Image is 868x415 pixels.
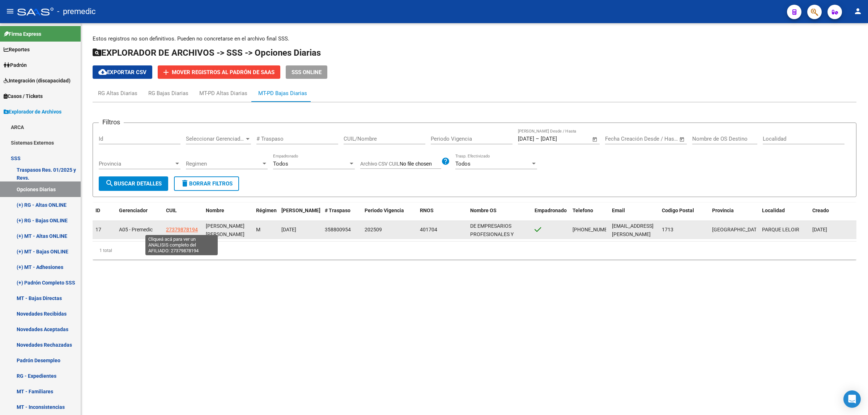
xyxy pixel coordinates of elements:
span: A05 - Premedic [119,227,153,232]
span: 401704 [420,227,437,232]
datatable-header-cell: Nombre [203,203,253,227]
mat-icon: search [105,179,114,188]
button: Exportar CSV [93,65,152,79]
span: [PERSON_NAME] [PERSON_NAME] [206,223,244,237]
mat-icon: delete [180,179,189,188]
span: SSS ONLINE [292,69,322,76]
span: – [536,136,539,142]
span: - premedic [57,4,96,20]
span: DE EMPRESARIOS PROFESIONALES Y MONOTRIBUTISTAS [470,223,515,245]
span: Seleccionar Gerenciador [186,136,244,142]
input: End date [635,136,670,142]
span: Casos / Tickets [4,92,43,100]
span: Codigo Postal [662,208,694,213]
div: RG Altas Diarias [98,89,137,97]
input: End date [541,136,576,142]
span: Buscar Detalles [105,180,162,187]
mat-icon: cloud_download [98,68,107,76]
span: [PERSON_NAME] [281,208,320,213]
mat-icon: person [854,7,862,16]
button: SSS ONLINE [286,65,327,79]
p: Estos registros no son definitivos. Pueden no concretarse en el archivo final SSS. [93,35,856,43]
datatable-header-cell: Régimen [253,203,278,227]
datatable-header-cell: Codigo Postal [659,203,709,227]
mat-icon: add [162,68,170,77]
datatable-header-cell: Nombre OS [467,203,532,227]
span: # Traspaso [325,208,350,213]
span: Email [612,208,625,213]
span: Regimen [186,161,261,167]
span: CUIL [166,208,177,213]
span: Nombre OS [470,208,497,213]
span: Archivo CSV CUIL [360,161,400,167]
datatable-header-cell: ID [93,203,116,227]
button: Buscar Detalles [99,176,168,191]
span: Integración (discapacidad) [4,77,71,85]
datatable-header-cell: Periodo Vigencia [362,203,417,227]
button: Open calendar [678,135,686,144]
div: [DATE] [281,226,319,234]
datatable-header-cell: Fecha Traspaso [278,203,322,227]
span: Explorador de Archivos [4,108,61,116]
span: Padrón [4,61,27,69]
mat-icon: menu [6,7,14,16]
datatable-header-cell: RNOS [417,203,467,227]
span: EXPLORADOR DE ARCHIVOS -> SSS -> Opciones Diarias [93,48,321,58]
span: Empadronado [535,208,567,213]
span: Provincia [99,161,174,167]
span: 27379878194 [166,227,198,232]
span: Reportes [4,46,30,54]
button: Mover registros al PADRÓN de SAAS [158,65,280,79]
span: Mover registros al PADRÓN de SAAS [172,69,275,76]
div: RG Bajas Diarias [148,89,188,97]
span: 202509 [365,227,382,232]
div: MT-PD Bajas Diarias [258,89,307,97]
span: 358800954 [325,227,351,232]
datatable-header-cell: Localidad [759,203,809,227]
span: Borrar Filtros [180,180,233,187]
span: Régimen [256,208,277,213]
span: Firma Express [4,30,41,38]
datatable-header-cell: Telefono [570,203,609,227]
h3: Filtros [99,117,124,127]
div: 1 total [93,241,856,260]
datatable-header-cell: Empadronado [532,203,570,227]
span: 1713 [662,227,673,232]
span: aldu.flor.alaniz@gmail.com [612,223,654,253]
mat-icon: help [441,157,450,166]
span: Todos [273,161,288,167]
datatable-header-cell: Email [609,203,659,227]
span: Gerenciador [119,208,148,213]
span: Todos [455,161,471,167]
div: Open Intercom Messenger [843,390,861,408]
span: ID [95,208,100,213]
datatable-header-cell: # Traspaso [322,203,362,227]
input: Start date [605,136,629,142]
span: Exportar CSV [98,69,146,76]
button: Borrar Filtros [174,176,239,191]
input: Start date [518,136,534,142]
span: PARQUE LELOIR [762,227,799,232]
span: [DATE] [812,227,827,232]
div: MT-PD Altas Diarias [199,89,247,97]
datatable-header-cell: Creado [809,203,856,227]
datatable-header-cell: CUIL [163,203,203,227]
span: RNOS [420,208,434,213]
span: Telefono [573,208,593,213]
span: Nombre [206,208,224,213]
span: Provincia [712,208,734,213]
input: Archivo CSV CUIL [400,161,441,167]
datatable-header-cell: Gerenciador [116,203,163,227]
span: 11 2308-0188 [573,227,615,232]
datatable-header-cell: Provincia [709,203,759,227]
span: M [256,227,260,232]
span: [GEOGRAPHIC_DATA] [712,227,761,232]
span: Localidad [762,208,785,213]
span: Periodo Vigencia [365,208,404,213]
span: Creado [812,208,829,213]
span: 17 [95,227,101,232]
button: Open calendar [591,135,599,144]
